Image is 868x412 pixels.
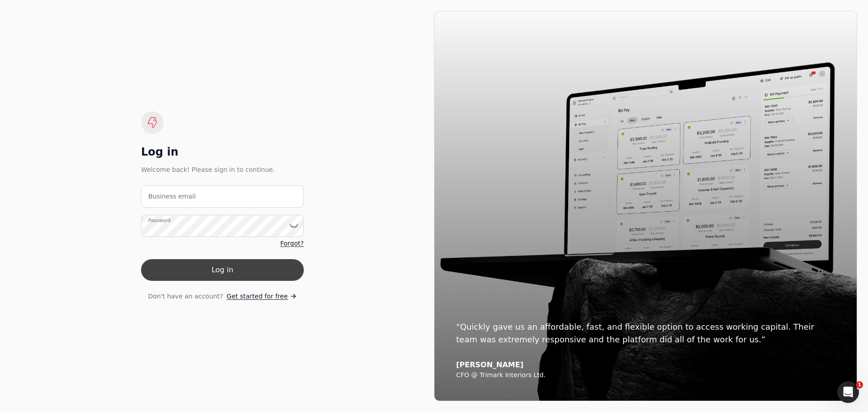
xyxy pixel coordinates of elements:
[280,239,304,248] a: Forgot?
[226,292,297,301] a: Get started for free
[456,371,835,379] div: CFO @ Trimark Interiors Ltd.
[456,360,835,369] div: [PERSON_NAME]
[148,217,170,224] label: Password
[837,381,859,403] iframe: Intercom live chat
[456,321,835,346] div: “Quickly gave us an affordable, fast, and flexible option to access working capital. Their team w...
[141,259,304,281] button: Log in
[141,145,304,159] div: Log in
[856,381,863,388] span: 1
[141,165,304,175] div: Welcome back! Please sign in to continue.
[148,292,223,301] span: Don't have an account?
[148,192,196,201] label: Business email
[226,292,288,301] span: Get started for free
